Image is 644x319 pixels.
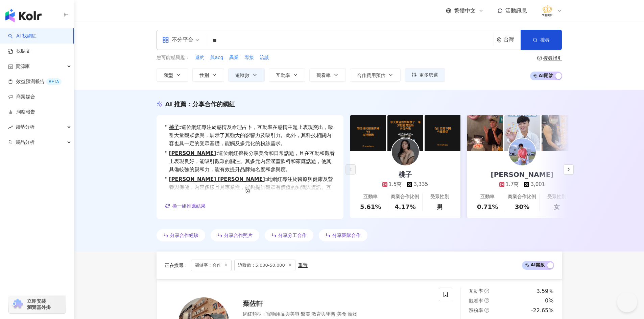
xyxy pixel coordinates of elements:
[335,311,337,317] span: ·
[170,233,198,238] span: 分享合作經驗
[5,9,42,22] img: logo
[484,298,489,303] span: question-circle
[260,54,269,61] span: 洽談
[437,203,443,211] div: 男
[337,311,347,317] span: 美食
[391,193,419,200] div: 商業合作比例
[506,181,519,188] div: 1.7萬
[360,203,381,211] div: 5.61%
[617,292,637,312] iframe: Help Scout Beacon - Open
[301,311,310,317] span: 醫美
[484,289,489,293] span: question-circle
[16,135,34,150] span: 競品分析
[310,311,312,317] span: ·
[244,54,254,61] button: 專接
[216,150,218,156] span: :
[392,170,419,179] div: 桃子
[469,298,483,303] span: 觀看率
[480,193,495,200] div: 互動率
[8,125,13,130] span: rise
[165,175,335,208] div: •
[195,54,205,61] span: 邀約
[8,33,37,39] a: searchAI 找網紅
[269,68,305,82] button: 互動率
[497,37,502,43] span: environment
[27,298,51,310] span: 立即安裝 瀏覽器外掛
[350,68,401,82] button: 合作費用預估
[164,73,173,78] span: 類型
[165,263,188,268] span: 正在搜尋 ：
[243,299,263,308] span: 葉佐軒
[332,233,361,238] span: 分享團隊合作
[278,233,307,238] span: 分享分工合作
[259,54,269,61] button: 洽談
[505,7,527,14] span: 活動訊息
[244,54,254,61] span: 專接
[224,233,253,238] span: 分享合作照片
[179,124,181,130] span: :
[210,54,224,61] button: 與acg
[547,193,566,200] div: 受眾性別
[165,201,206,211] button: 換一組推薦結果
[454,7,476,15] span: 繁體中文
[16,119,34,135] span: 趨勢分析
[348,311,357,317] span: 寵物
[363,193,378,200] div: 互動率
[191,260,232,271] span: 關鍵字：合作
[157,68,188,82] button: 類型
[169,150,216,156] a: [PERSON_NAME]
[508,193,536,200] div: 商業合作比例
[162,34,193,45] div: 不分平台
[172,203,206,209] span: 換一組推薦結果
[169,124,179,130] a: 桃子
[515,203,529,211] div: 30%
[157,54,190,61] span: 您可能感興趣：
[554,203,560,211] div: 女
[16,59,30,74] span: 資源庫
[430,193,449,200] div: 受眾性別
[469,288,483,294] span: 互動率
[210,54,223,61] span: 與acg
[265,176,267,182] span: :
[235,73,249,78] span: 追蹤數
[195,54,205,61] button: 邀約
[357,73,385,78] span: 合作費用預估
[8,109,35,115] a: 洞察報告
[521,30,562,50] button: 搜尋
[8,48,30,55] a: 找貼文
[229,54,239,61] button: 異業
[405,68,445,82] button: 更多篩選
[165,100,235,108] div: AI 推薦 ：
[169,175,335,208] span: 此網紅專注於醫療與健康及營養與保健，內容多樣且具專業性，能夠提供觀眾有價值的知識與資訊。互動率雖不高，但持續穩定的內容更新展現對粉絲的投入，適合作為該領域的推廣合作夥伴。
[9,295,66,313] a: chrome extension立即安裝 瀏覽器外掛
[165,123,335,148] div: •
[11,299,24,310] img: chrome extension
[425,115,460,151] img: post-image
[312,311,335,317] span: 教育與學習
[469,308,483,313] span: 漲粉率
[347,311,348,317] span: ·
[199,73,209,78] span: 性別
[395,203,415,211] div: 4.17%
[509,138,536,165] img: KOL Avatar
[484,308,489,313] span: question-circle
[387,115,423,151] img: post-image
[350,115,386,151] img: post-image
[162,36,169,43] span: appstore
[229,54,239,61] span: 異業
[169,123,335,148] span: 這位網紅專注於感情及命理占卜，互動率在感情主題上表現突出，吸引大量觀眾參與，展示了其強大的影響力及吸引力。此外，其科技相關內容也具一定的受眾基礎，能觸及多元化的粉絲需求。
[309,68,346,82] button: 觀看率
[543,55,562,61] div: 搜尋指引
[316,73,331,78] span: 觀看率
[169,149,335,174] span: 這位網紅擅長分享美食和日常話題，且在互動和觀看上表現良好，能吸引觀眾的關注。其多元內容涵蓋飲料和家庭話題，使其具備較強的親和力，能有效提升品牌知名度和參與度。
[228,68,265,82] button: 追蹤數
[350,151,460,218] a: 桃子1.5萬3,335互動率5.61%商業合作比例4.17%受眾性別男
[536,288,554,295] div: 3.59%
[467,115,503,151] img: post-image
[234,260,295,271] span: 追蹤數：5,000-50,000
[413,181,428,188] div: 3,335
[8,94,35,100] a: 商案媒合
[276,73,290,78] span: 互動率
[504,115,540,151] img: post-image
[192,101,235,108] span: 分享合作的網紅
